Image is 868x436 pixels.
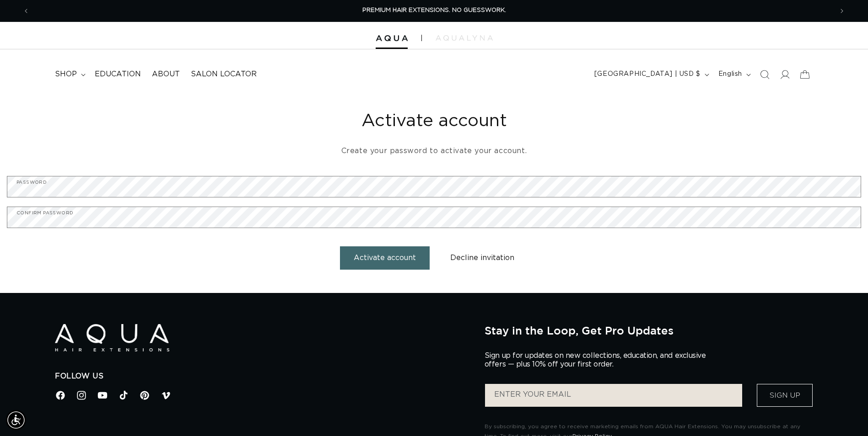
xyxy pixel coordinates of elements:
button: Sign Up [757,384,813,407]
button: Decline invitation [437,246,528,270]
a: Salon Locator [185,64,262,85]
button: Previous announcement [16,2,36,20]
span: Salon Locator [191,69,257,79]
h2: Follow Us [55,372,471,381]
span: English [718,69,742,79]
p: Create your password to activate your account. [7,144,861,158]
div: Accessibility Menu [6,410,26,430]
span: PREMIUM HAIR EXTENSIONS. NO GUESSWORK. [362,7,506,13]
button: English [713,66,755,83]
img: Aqua Hair Extensions [376,35,408,42]
img: Aqua Hair Extensions [55,324,169,352]
span: Education [95,69,141,79]
img: aqualyna.com [436,35,493,41]
a: About [146,64,185,85]
iframe: Chat Widget [822,392,868,436]
input: ENTER YOUR EMAIL [485,384,742,407]
h2: Stay in the Loop, Get Pro Updates [485,324,813,337]
p: Sign up for updates on new collections, education, and exclusive offers — plus 10% off your first... [485,351,713,369]
summary: shop [49,64,89,85]
button: Next announcement [832,2,852,20]
button: Activate account [340,246,430,270]
span: shop [55,69,77,79]
span: [GEOGRAPHIC_DATA] | USD $ [594,69,701,79]
h1: Activate account [7,110,861,133]
span: About [152,69,180,79]
button: [GEOGRAPHIC_DATA] | USD $ [589,66,713,83]
a: Education [89,64,146,85]
summary: Search [755,64,775,85]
